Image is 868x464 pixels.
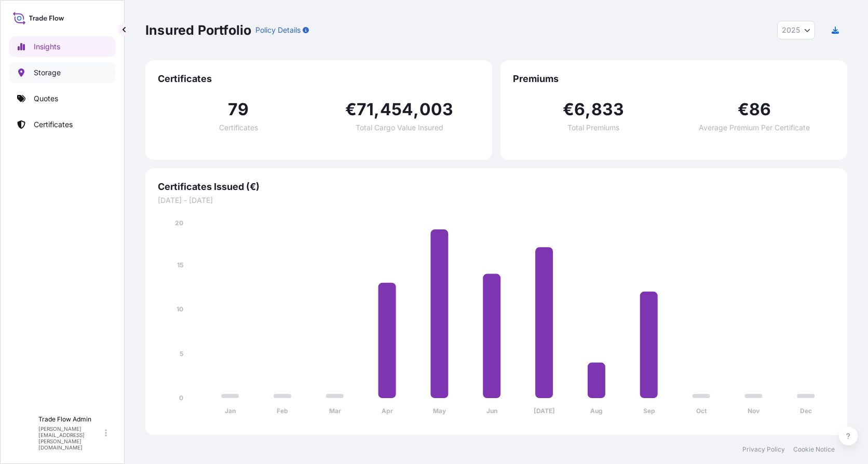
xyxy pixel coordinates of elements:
[374,101,379,118] span: ,
[590,407,603,415] tspan: Aug
[34,93,58,104] p: Quotes
[329,407,341,415] tspan: Mar
[9,88,116,109] a: Quotes
[225,407,236,415] tspan: Jan
[255,25,301,35] p: Policy Details
[158,195,835,206] span: [DATE] - [DATE]
[34,42,60,52] p: Insights
[380,101,414,118] span: 454
[382,407,393,415] tspan: Apr
[748,407,760,415] tspan: Nov
[513,73,835,85] span: Premiums
[585,101,591,118] span: ,
[9,62,116,83] a: Storage
[177,305,183,313] tspan: 10
[177,261,183,269] tspan: 15
[9,36,116,57] a: Insights
[749,101,771,118] span: 86
[38,415,103,424] p: Trade Flow Admin
[9,114,116,135] a: Certificates
[357,101,374,118] span: 71
[356,124,443,131] span: Total Cargo Value Insured
[738,101,749,118] span: €
[486,407,497,415] tspan: Jun
[567,124,619,131] span: Total Premiums
[699,124,810,131] span: Average Premium Per Certificate
[782,25,800,35] span: 2025
[18,428,30,438] span: TF
[793,445,835,454] a: Cookie Notice
[563,101,574,118] span: €
[228,101,249,118] span: 79
[800,407,812,415] tspan: Dec
[34,119,73,130] p: Certificates
[643,407,655,415] tspan: Sep
[591,101,625,118] span: 833
[419,101,454,118] span: 003
[433,407,446,415] tspan: May
[145,22,251,38] p: Insured Portfolio
[413,101,419,118] span: ,
[179,394,183,402] tspan: 0
[34,67,61,78] p: Storage
[158,181,835,193] span: Certificates Issued (€)
[180,350,183,358] tspan: 5
[777,21,815,39] button: Year Selector
[175,219,183,227] tspan: 20
[742,445,785,454] a: Privacy Policy
[696,407,707,415] tspan: Oct
[158,73,480,85] span: Certificates
[219,124,258,131] span: Certificates
[277,407,288,415] tspan: Feb
[574,101,585,118] span: 6
[534,407,555,415] tspan: [DATE]
[345,101,357,118] span: €
[38,426,103,451] p: [PERSON_NAME][EMAIL_ADDRESS][PERSON_NAME][DOMAIN_NAME]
